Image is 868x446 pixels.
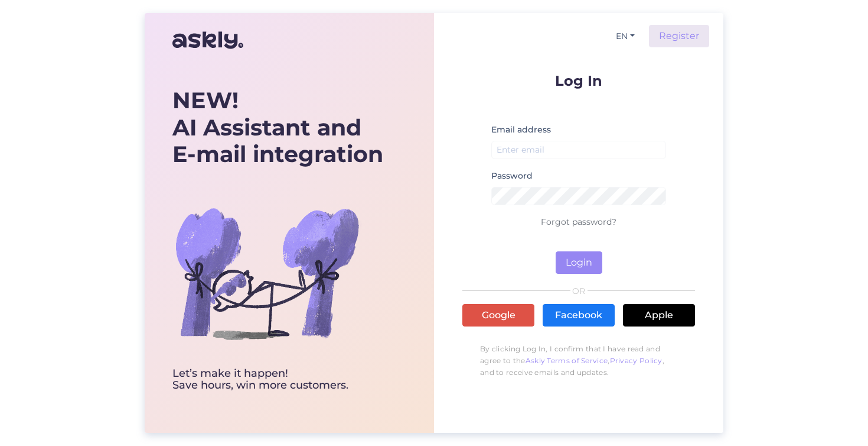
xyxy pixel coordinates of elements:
span: OR [570,287,588,295]
button: Login [556,251,602,274]
a: Facebook [543,304,615,327]
p: Log In [462,73,695,88]
input: Enter email [491,141,666,159]
div: AI Assistant and E-mail integration [172,87,383,168]
p: By clicking Log In, I confirm that I have read and agree to the , , and to receive emails and upd... [462,337,695,384]
a: Register [649,25,709,47]
label: Email address [491,124,551,136]
a: Askly Terms of Service [526,356,608,365]
label: Password [491,170,533,182]
img: Askly [172,26,243,54]
a: Google [462,304,534,327]
div: Let’s make it happen! Save hours, win more customers. [172,368,383,392]
button: EN [611,28,639,45]
a: Forgot password? [541,216,616,227]
a: Apple [623,304,695,327]
a: Privacy Policy [610,356,663,365]
b: NEW! [172,86,239,114]
img: bg-askly [172,179,361,368]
